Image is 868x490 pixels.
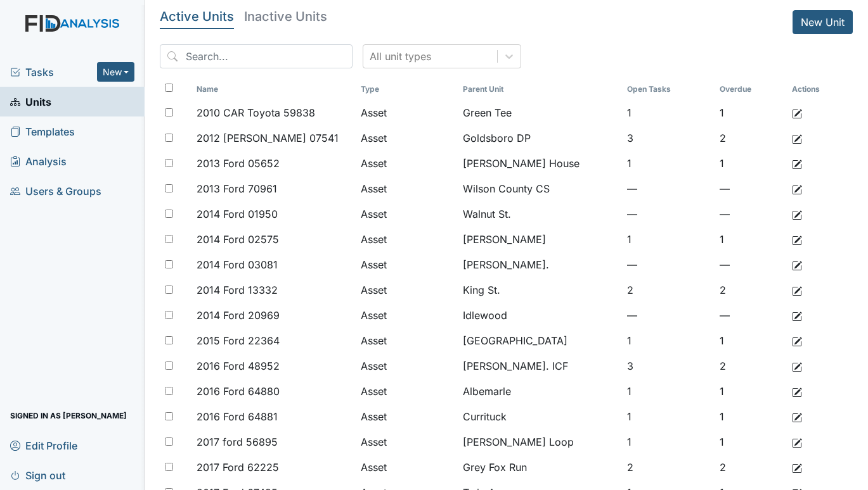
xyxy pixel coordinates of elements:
td: [PERSON_NAME] Loop [458,429,622,455]
td: Asset [356,429,458,455]
td: 2 [715,125,787,151]
span: 2017 ford 56895 [197,434,278,449]
td: — [715,176,787,201]
span: 2014 Ford 03081 [197,257,278,272]
span: 2014 Ford 20969 [197,308,280,323]
span: Edit Profile [10,436,77,455]
td: 1 [715,404,787,429]
span: 2016 Ford 48952 [197,358,280,374]
input: Toggle All Rows Selected [165,84,173,92]
td: Goldsboro DP [458,125,622,151]
td: 1 [622,151,715,176]
td: [PERSON_NAME]. [458,252,622,277]
span: 2013 Ford 70961 [197,181,277,196]
td: Asset [356,404,458,429]
span: Analysis [10,151,67,171]
td: Grey Fox Run [458,455,622,480]
th: Toggle SortBy [715,79,787,100]
td: Asset [356,277,458,303]
h5: Active Units [160,10,234,23]
td: Asset [356,379,458,404]
td: Asset [356,176,458,201]
td: Idlewood [458,303,622,328]
td: [GEOGRAPHIC_DATA] [458,328,622,353]
td: — [622,303,715,328]
td: Asset [356,125,458,151]
td: 1 [622,379,715,404]
th: Toggle SortBy [458,79,622,100]
div: All unit types [370,49,431,64]
td: 2 [715,455,787,480]
td: Asset [356,227,458,252]
td: 1 [622,100,715,125]
span: Templates [10,122,75,141]
h5: Inactive Units [244,10,327,23]
td: 2 [622,455,715,480]
td: Asset [356,151,458,176]
td: — [715,201,787,227]
td: 1 [622,227,715,252]
span: Users & Groups [10,181,101,201]
td: Currituck [458,404,622,429]
td: Asset [356,455,458,480]
td: King St. [458,277,622,303]
td: 3 [622,353,715,379]
td: [PERSON_NAME] House [458,151,622,176]
td: 2 [715,353,787,379]
td: Asset [356,353,458,379]
td: 1 [622,429,715,455]
td: Asset [356,328,458,353]
button: New [97,62,135,82]
td: 1 [715,429,787,455]
td: [PERSON_NAME] [458,227,622,252]
td: Wilson County CS [458,176,622,201]
td: Asset [356,252,458,277]
td: 1 [715,227,787,252]
td: — [715,303,787,328]
td: — [622,252,715,277]
span: 2010 CAR Toyota 59838 [197,105,315,120]
span: 2015 Ford 22364 [197,333,280,348]
td: Asset [356,100,458,125]
span: 2013 Ford 05652 [197,156,280,171]
td: 1 [715,100,787,125]
td: 3 [622,125,715,151]
td: 1 [622,328,715,353]
td: Walnut St. [458,201,622,227]
span: 2014 Ford 13332 [197,282,278,298]
input: Search... [160,44,353,68]
th: Actions [787,79,850,100]
th: Toggle SortBy [191,79,356,100]
a: Tasks [10,65,97,80]
span: Sign out [10,465,65,485]
th: Toggle SortBy [622,79,715,100]
td: Albemarle [458,379,622,404]
td: Asset [356,201,458,227]
td: 1 [622,404,715,429]
span: 2014 Ford 01950 [197,206,278,222]
span: Signed in as [PERSON_NAME] [10,406,127,425]
span: 2012 [PERSON_NAME] 07541 [197,130,339,146]
td: 1 [715,151,787,176]
span: 2017 Ford 62225 [197,460,279,475]
span: Units [10,92,51,111]
td: [PERSON_NAME]. ICF [458,353,622,379]
span: 2014 Ford 02575 [197,232,279,247]
span: 2016 Ford 64881 [197,409,278,424]
td: 2 [622,277,715,303]
td: 1 [715,328,787,353]
span: 2016 Ford 64880 [197,384,280,399]
td: Green Tee [458,100,622,125]
td: 1 [715,379,787,404]
td: 2 [715,277,787,303]
td: Asset [356,303,458,328]
td: — [715,252,787,277]
td: — [622,176,715,201]
td: — [622,201,715,227]
a: New Unit [793,10,853,34]
th: Toggle SortBy [356,79,458,100]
